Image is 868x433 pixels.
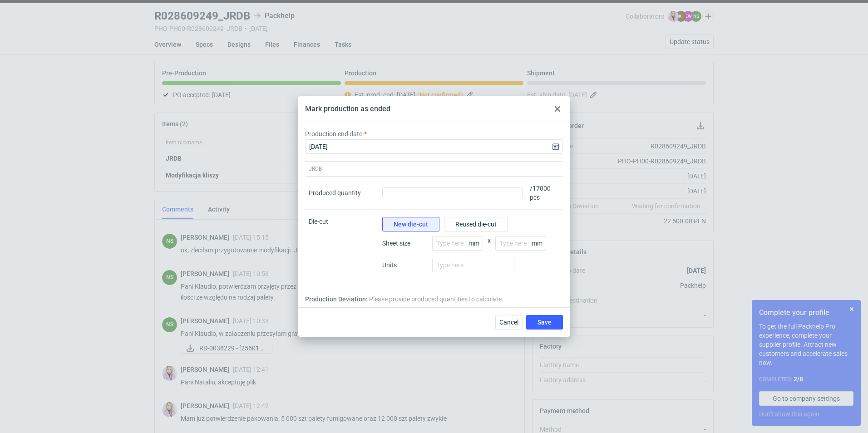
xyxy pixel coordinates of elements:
[305,104,390,114] div: Mark production as ended
[382,261,428,270] span: Units
[432,258,514,272] input: Type here...
[309,188,361,197] div: Produced quantity
[495,236,546,251] input: Type here...
[455,221,497,227] span: Reused die-cut
[382,239,428,248] span: Sheet size
[394,221,428,227] span: New die-cut
[495,315,523,330] button: Cancel
[444,217,508,231] button: Reused die-cut
[309,165,322,172] span: JRDB
[305,210,379,287] div: Die-cut
[526,177,563,210] div: / 17000 pcs
[305,295,563,304] div: Production Deviation:
[432,236,483,251] input: Type here...
[382,217,439,231] button: New die-cut
[488,236,491,258] span: x
[469,240,483,247] p: mm
[526,315,563,330] button: Save
[532,240,546,247] p: mm
[369,295,503,304] span: Please provide produced quantities to calculate.
[499,319,518,325] span: Cancel
[538,319,552,325] span: Save
[305,129,362,138] label: Production end date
